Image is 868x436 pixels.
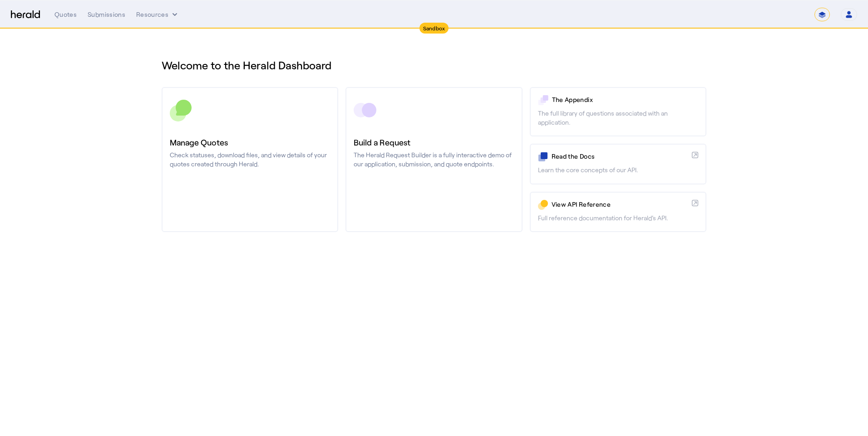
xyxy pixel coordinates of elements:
p: The full library of questions associated with an application. [538,109,698,127]
div: Sandbox [419,23,449,34]
p: Check statuses, download files, and view details of your quotes created through Herald. [170,150,330,169]
h3: Manage Quotes [170,136,330,149]
p: The Appendix [552,95,698,104]
a: The AppendixThe full library of questions associated with an application. [530,87,706,136]
h3: Build a Request [354,136,514,149]
a: Manage QuotesCheck statuses, download files, and view details of your quotes created through Herald. [162,87,338,232]
p: Learn the core concepts of our API. [538,165,698,174]
div: Quotes [54,10,77,19]
div: Submissions [88,10,125,19]
p: Full reference documentation for Herald's API. [538,213,698,223]
a: Read the DocsLearn the core concepts of our API. [530,144,706,184]
a: View API ReferenceFull reference documentation for Herald's API. [530,192,706,232]
img: Herald Logo [11,10,40,19]
p: The Herald Request Builder is a fully interactive demo of our application, submission, and quote ... [354,150,514,169]
h1: Welcome to the Herald Dashboard [162,58,706,73]
a: Build a RequestThe Herald Request Builder is a fully interactive demo of our application, submiss... [345,87,522,232]
p: View API Reference [552,200,688,209]
p: Read the Docs [552,152,688,161]
button: Resources dropdown menu [136,10,179,19]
